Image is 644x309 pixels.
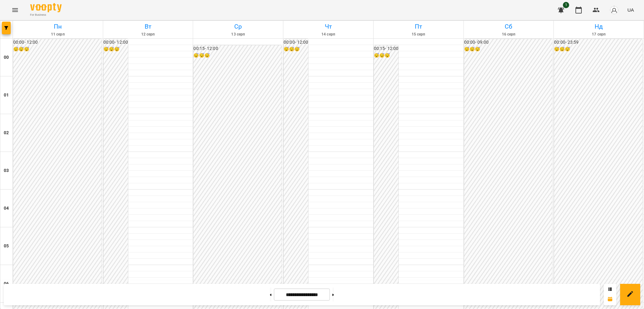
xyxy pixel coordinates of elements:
h6: 12 серп [104,31,192,37]
h6: 00:00 - 12:00 [284,39,308,46]
h6: 00:00 - 09:00 [464,39,552,46]
h6: 00:00 - 12:00 [13,39,102,46]
img: Voopty Logo [30,3,62,12]
h6: 15 серп [375,31,463,37]
span: For Business [30,13,62,17]
h6: 😴😴😴 [464,46,552,53]
h6: 😴😴😴 [554,46,642,53]
h6: Пн [14,22,102,31]
h6: 03 [4,167,9,174]
span: UA [627,7,634,13]
h6: Сб [465,22,553,31]
h6: 😴😴😴 [374,52,398,59]
h6: 17 серп [555,31,643,37]
h6: Пт [375,22,463,31]
h6: 14 серп [284,31,372,37]
h6: 00:15 - 12:00 [374,45,398,52]
h6: 13 серп [194,31,282,37]
h6: Ср [194,22,282,31]
h6: 02 [4,130,9,136]
h6: 05 [4,243,9,250]
button: UA [625,4,636,16]
h6: 😴😴😴 [13,46,102,53]
h6: 😴😴😴 [193,52,282,59]
h6: Нд [555,22,643,31]
h6: Вт [104,22,192,31]
img: avatar_s.png [610,6,619,14]
h6: 11 серп [14,31,102,37]
h6: 01 [4,92,9,99]
h6: 😴😴😴 [103,46,128,53]
h6: 00:15 - 12:00 [193,45,282,52]
h6: 16 серп [465,31,553,37]
h6: 00:00 - 12:00 [103,39,128,46]
h6: 00 [4,54,9,61]
h6: 04 [4,205,9,212]
h6: 00:00 - 23:59 [554,39,642,46]
h6: Чт [284,22,372,31]
button: Menu [8,3,23,18]
h6: 😴😴😴 [284,46,308,53]
span: 1 [563,2,569,8]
